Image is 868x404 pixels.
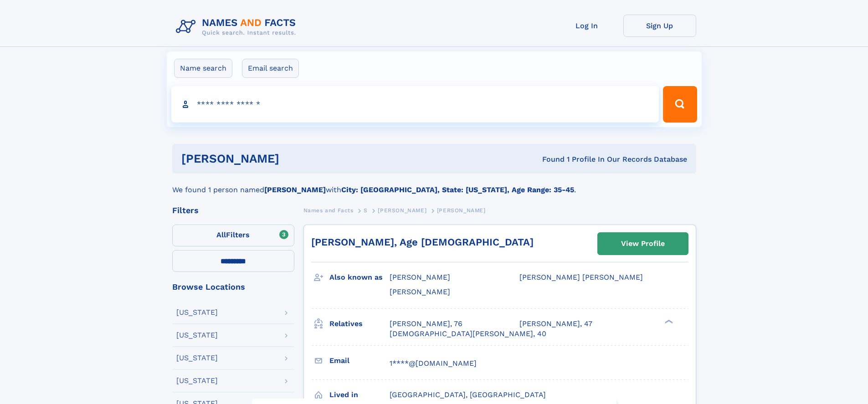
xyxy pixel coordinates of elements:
[172,206,294,215] div: Filters
[341,185,574,194] b: City: [GEOGRAPHIC_DATA], State: [US_STATE], Age Range: 35-45
[663,318,673,324] div: ❯
[176,377,218,384] div: [US_STATE]
[172,174,696,195] div: We found 1 person named with .
[621,233,665,254] div: View Profile
[519,319,592,329] a: [PERSON_NAME], 47
[550,15,623,37] a: Log In
[174,59,232,78] label: Name search
[364,207,368,214] span: S
[329,316,390,332] h3: Relatives
[171,86,659,123] input: search input
[598,233,688,255] a: View Profile
[311,236,534,248] a: [PERSON_NAME], Age [DEMOGRAPHIC_DATA]
[176,309,218,316] div: [US_STATE]
[519,273,643,281] span: [PERSON_NAME] [PERSON_NAME]
[242,59,299,78] label: Email search
[176,332,218,339] div: [US_STATE]
[390,287,450,296] span: [PERSON_NAME]
[378,205,426,216] a: [PERSON_NAME]
[176,354,218,362] div: [US_STATE]
[390,329,546,339] a: [DEMOGRAPHIC_DATA][PERSON_NAME], 40
[623,15,696,37] a: Sign Up
[172,225,294,246] label: Filters
[378,207,426,214] span: [PERSON_NAME]
[181,153,411,164] h1: [PERSON_NAME]
[303,205,354,216] a: Names and Facts
[390,390,546,399] span: [GEOGRAPHIC_DATA], [GEOGRAPHIC_DATA]
[663,86,697,123] button: Search Button
[437,207,486,214] span: [PERSON_NAME]
[172,15,303,39] img: Logo Names and Facts
[411,154,687,164] div: Found 1 Profile In Our Records Database
[390,319,462,329] a: [PERSON_NAME], 76
[329,270,390,285] h3: Also known as
[172,283,294,291] div: Browse Locations
[329,353,390,368] h3: Email
[216,230,226,239] span: All
[329,387,390,403] h3: Lived in
[264,185,326,194] b: [PERSON_NAME]
[364,205,368,216] a: S
[390,273,450,281] span: [PERSON_NAME]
